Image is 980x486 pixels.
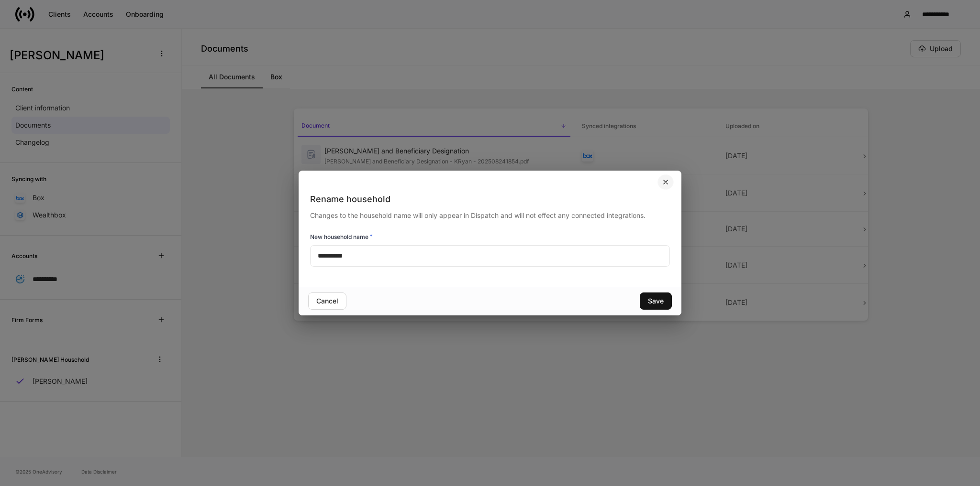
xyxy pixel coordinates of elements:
div: Save [648,298,664,304]
div: Cancel [316,298,338,304]
button: Cancel [308,292,346,310]
div: Rename household [310,194,670,205]
h6: New household name [310,232,373,241]
button: Save [640,292,672,310]
div: Changes to the household name will only appear in Dispatch and will not effect any connected inte... [310,205,670,220]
